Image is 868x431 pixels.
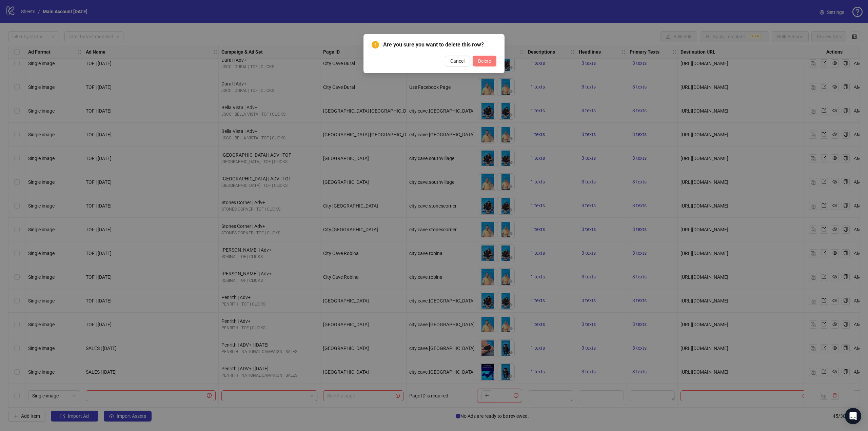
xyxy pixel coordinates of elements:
div: Open Intercom Messenger [845,408,861,424]
span: Delete [478,58,491,64]
span: exclamation-circle [372,41,379,48]
span: Cancel [450,58,465,64]
button: Cancel [445,56,470,66]
span: Are you sure you want to delete this row? [383,41,496,49]
button: Delete [473,56,496,66]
